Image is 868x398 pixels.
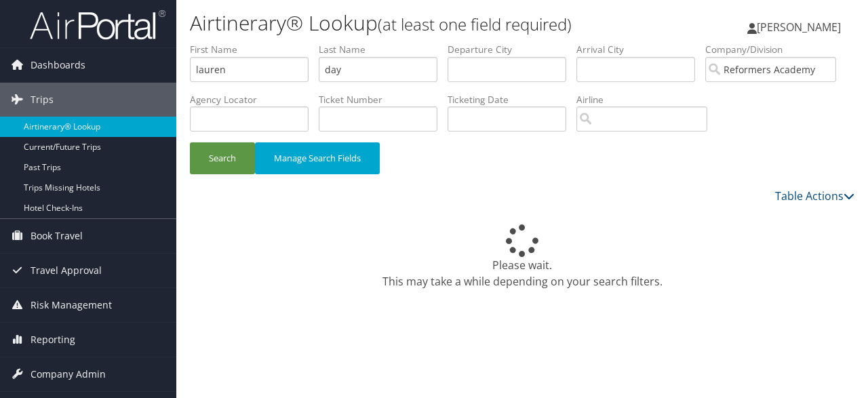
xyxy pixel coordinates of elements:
label: Last Name [319,43,448,56]
div: Please wait. This may take a while depending on your search filters. [190,224,854,290]
span: Travel Approval [31,254,102,287]
span: Book Travel [31,219,83,253]
span: Trips [31,83,54,117]
button: Search [190,142,255,174]
button: Manage Search Fields [255,142,380,174]
span: Reporting [31,323,75,357]
label: Departure City [448,43,576,56]
label: Ticketing Date [448,93,576,106]
label: Company/Division [705,43,846,56]
a: Table Actions [775,188,854,203]
label: First Name [190,43,319,56]
small: (at least one field required) [378,13,572,35]
h1: Airtinerary® Lookup [190,9,633,37]
span: Risk Management [31,288,112,322]
span: Company Admin [31,357,106,391]
img: airportal-logo.png [30,9,165,41]
label: Agency Locator [190,93,319,106]
a: [PERSON_NAME] [747,7,854,47]
label: Arrival City [576,43,705,56]
span: [PERSON_NAME] [757,20,841,35]
label: Ticket Number [319,93,448,106]
label: Airline [576,93,717,106]
span: Dashboards [31,48,85,82]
